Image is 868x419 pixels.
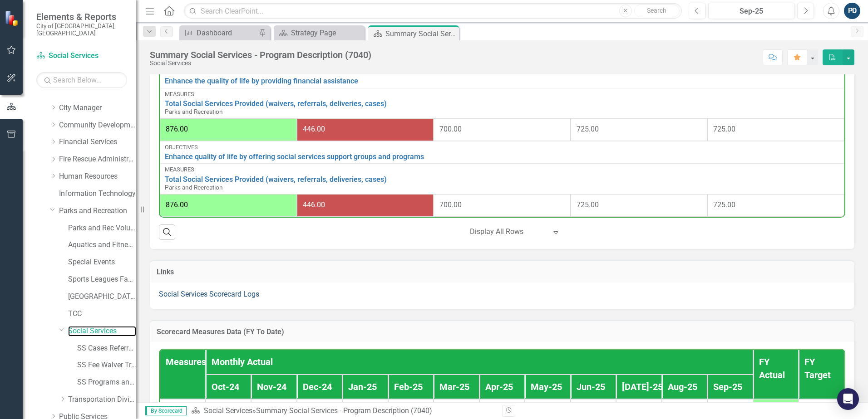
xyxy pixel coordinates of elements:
a: Parks and Rec Volunteers [68,223,136,234]
small: City of [GEOGRAPHIC_DATA], [GEOGRAPHIC_DATA] [36,22,127,37]
button: Search [634,5,680,17]
a: Social Services [204,406,252,415]
a: Enhance the quality of life by providing financial assistance [165,77,839,85]
div: » [191,406,495,416]
a: Aquatics and Fitness Center [68,240,136,250]
input: Search Below... [36,72,127,88]
a: Sports Leagues Facilities Fields [68,274,136,285]
td: Double-Click to Edit Right Click for Context Menu [160,88,844,118]
div: Dashboard [197,27,256,39]
div: Measures [165,91,839,97]
div: Strategy Page [291,27,362,39]
td: Double-Click to Edit Right Click for Context Menu [160,141,844,164]
a: Social Services Scorecard Logs [159,290,259,298]
span: 725.00 [577,125,599,133]
a: Information Technology [59,189,136,199]
a: TCC [68,309,136,319]
a: Total Social Services Provided (waivers, referrals, deliveries, cases) [165,100,839,108]
span: 725.00 [713,200,735,209]
div: Open Intercom Messenger [837,388,859,410]
span: 725.00 [713,125,735,133]
span: 446.00 [303,125,325,133]
a: Social Services [68,326,136,336]
a: Transportation Division [68,395,136,405]
span: Parks and Recreation [165,108,223,115]
a: Special Events [68,257,136,268]
span: Elements & Reports [36,11,127,22]
a: Strategy Page [276,27,362,39]
span: 446.00 [303,200,325,209]
input: Search ClearPoint... [184,3,682,19]
span: By Scorecard [145,406,187,415]
a: SS Cases Referrals and Phone Log [77,343,136,354]
span: 876.00 [166,200,188,209]
img: ClearPoint Strategy [5,10,20,26]
a: Financial Services [59,137,136,147]
h3: Links [157,268,848,276]
a: Human Resources [59,171,136,182]
a: Social Services [36,51,127,61]
a: City Manager [59,103,136,113]
a: Total Social Services Provided (waivers, referrals, deliveries, cases) [165,175,839,184]
div: Summary Social Services - Program Description (7040) [256,406,432,415]
div: Summary Social Services - Program Description (7040) [385,28,457,39]
div: Objectives [165,144,839,151]
button: Sep-25 [708,3,795,19]
div: Sep-25 [711,6,792,17]
span: Parks and Recreation [165,184,223,191]
div: Social Services [150,60,371,67]
span: 700.00 [439,125,462,133]
a: Parks and Recreation [59,206,136,216]
h3: Scorecard Measures Data (FY To Date) [157,328,848,336]
span: 725.00 [577,200,599,209]
a: Fire Rescue Administration [59,154,136,165]
td: Double-Click to Edit Right Click for Context Menu [160,65,844,88]
span: 876.00 [166,125,188,133]
a: [GEOGRAPHIC_DATA] [68,292,136,302]
a: SS Fee Waiver Tracking [77,360,136,370]
a: Community Development [59,120,136,131]
a: SS Programs and Volunteers [77,377,136,388]
button: PD [844,3,860,19]
a: Dashboard [182,27,256,39]
div: Measures [165,166,839,173]
a: Enhance quality of life by offering social services support groups and programs [165,153,839,161]
div: Summary Social Services - Program Description (7040) [150,50,371,60]
span: Search [647,7,666,14]
td: Double-Click to Edit Right Click for Context Menu [160,163,844,194]
span: 700.00 [439,200,462,209]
